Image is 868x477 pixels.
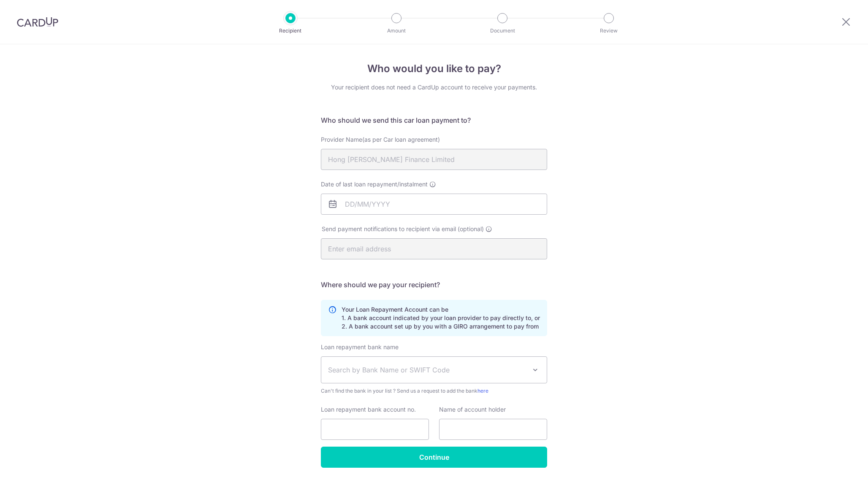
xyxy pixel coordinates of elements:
[321,387,547,395] span: Can't find the bank in your list ? Send us a request to add the bank
[321,447,547,468] input: Continue
[439,405,506,414] label: Name of account holder
[328,365,526,375] span: Search by Bank Name or SWIFT Code
[321,194,547,215] input: DD/MM/YYYY
[322,225,484,233] span: Send payment notifications to recipient via email (optional)
[17,17,58,27] img: CardUp
[321,343,399,351] label: Loan repayment bank name
[342,305,540,331] p: Your Loan Repayment Account can be 1. A bank account indicated by your loan provider to pay direc...
[321,405,416,414] label: Loan repayment bank account no.
[365,27,428,35] p: Amount
[321,280,547,290] h5: Where should we pay your recipient?
[321,83,547,92] div: Your recipient does not need a CardUp account to receive your payments.
[814,452,860,473] iframe: Opens a widget where you can find more information
[321,115,547,125] h5: Who should we send this car loan payment to?
[321,136,440,143] span: Provider Name(as per Car loan agreement)
[321,61,547,76] h4: Who would you like to pay?
[578,27,640,35] p: Review
[471,27,534,35] p: Document
[321,238,547,259] input: Enter email address
[259,27,322,35] p: Recipient
[477,388,488,394] a: here
[321,180,428,189] span: Date of last loan repayment/instalment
